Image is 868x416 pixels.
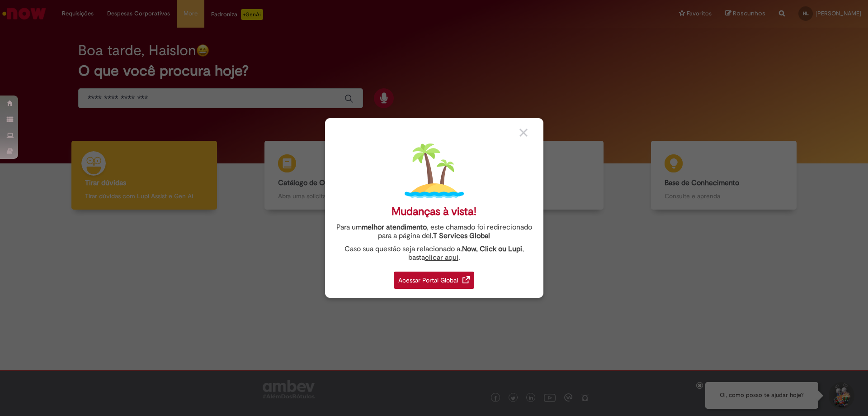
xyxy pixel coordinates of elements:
img: close_button_grey.png [519,129,528,137]
a: Acessar Portal Global [394,267,474,289]
div: Para um , este chamado foi redirecionado para a página de [332,223,537,240]
div: Caso sua questão seja relacionado a , basta . [332,245,537,262]
a: I.T Services Global [430,226,490,240]
strong: melhor atendimento [362,223,427,232]
a: clicar aqui [425,248,458,262]
div: Acessar Portal Global [394,272,474,289]
img: redirect_link.png [462,276,470,283]
div: Mudanças à vista! [392,205,476,218]
img: island.png [405,141,464,201]
strong: .Now, Click ou Lupi [460,244,522,253]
